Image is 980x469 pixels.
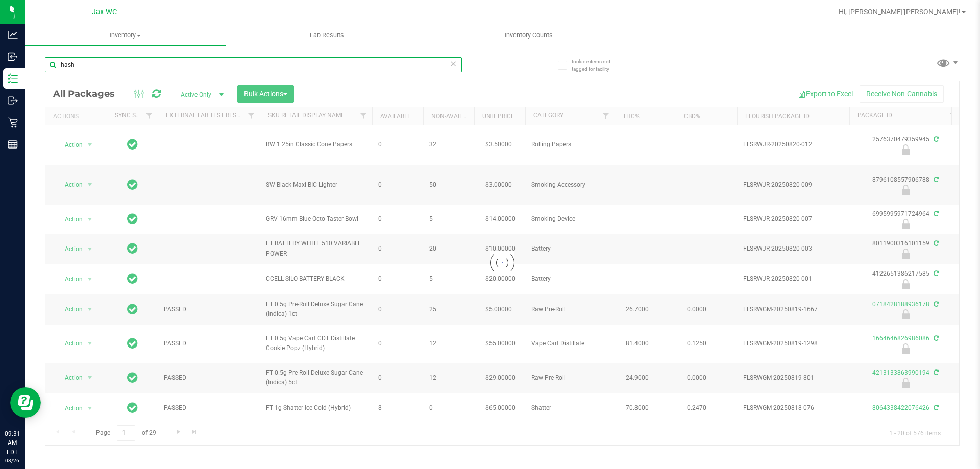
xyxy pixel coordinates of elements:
[491,31,567,40] span: Inventory Counts
[428,24,629,46] a: Inventory Counts
[10,387,41,418] iframe: Resource center
[8,117,18,128] inline-svg: Retail
[24,24,226,46] a: Inventory
[450,57,457,70] span: Clear
[5,457,20,464] p: 08/26
[45,57,462,72] input: Search Package ID, Item Name, SKU, Lot or Part Number...
[839,8,961,16] span: Hi, [PERSON_NAME]'[PERSON_NAME]!
[226,24,428,46] a: Lab Results
[92,8,117,16] span: Jax WC
[296,31,358,40] span: Lab Results
[8,139,18,150] inline-svg: Reports
[572,58,623,73] span: Include items not tagged for facility
[8,52,18,62] inline-svg: Inbound
[24,31,226,40] span: Inventory
[8,30,18,40] inline-svg: Analytics
[5,429,20,457] p: 09:31 AM EDT
[8,95,18,106] inline-svg: Outbound
[8,73,18,84] inline-svg: Inventory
